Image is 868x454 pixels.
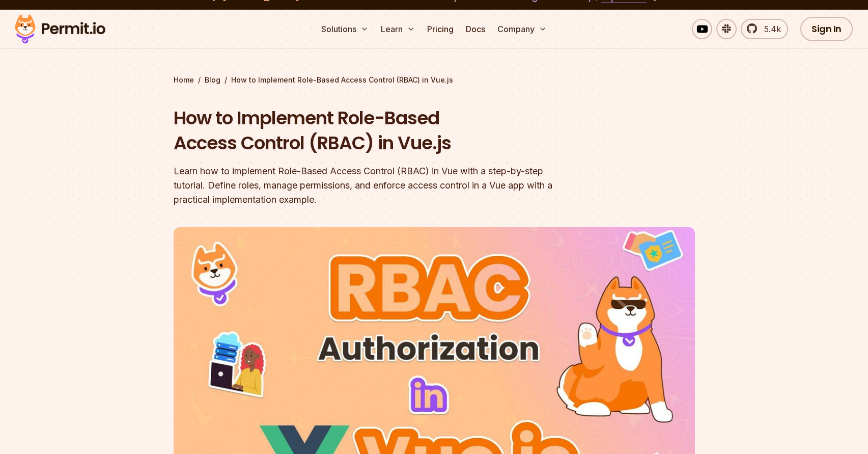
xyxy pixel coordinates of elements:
a: Pricing [423,19,458,39]
span: 5.4k [758,23,781,35]
div: / / [174,75,695,85]
button: Company [493,19,551,39]
div: Learn how to implement Role-Based Access Control (RBAC) in Vue with a step-by-step tutorial. Defi... [174,164,565,207]
a: 5.4k [741,19,788,39]
a: Docs [462,19,489,39]
button: Solutions [317,19,373,39]
a: Home [174,75,194,85]
img: Permit logo [10,12,110,46]
h1: How to Implement Role-Based Access Control (RBAC) in Vue.js [174,105,565,156]
a: Sign In [800,17,853,41]
a: Blog [205,75,220,85]
button: Learn [377,19,419,39]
